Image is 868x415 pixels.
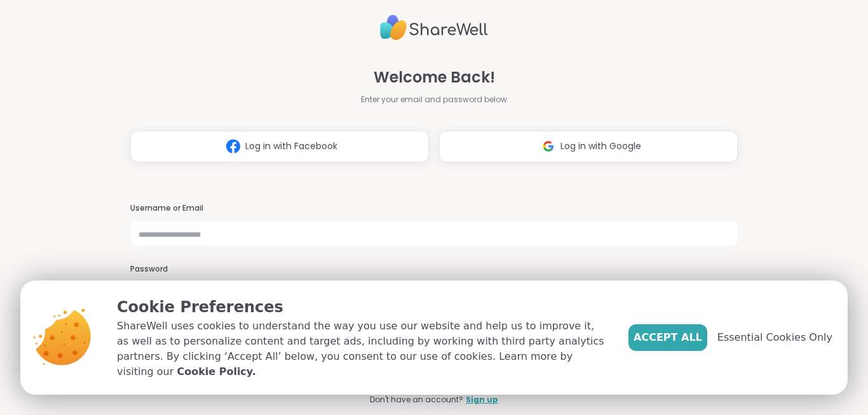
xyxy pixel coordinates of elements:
span: Enter your email and password below [361,94,507,105]
button: Log in with Facebook [130,131,429,162]
h3: Password [130,264,738,275]
p: Cookie Preferences [117,296,608,319]
img: ShareWell Logomark [536,135,560,158]
p: ShareWell uses cookies to understand the way you use our website and help us to improve it, as we... [117,319,608,379]
span: Accept All [634,330,702,345]
button: Log in with Google [439,131,738,162]
a: Sign up [466,394,498,405]
span: Don't have an account? [370,394,463,405]
span: Log in with Google [560,140,641,153]
span: Essential Cookies Only [717,330,832,345]
img: ShareWell Logo [380,10,488,46]
a: Cookie Policy. [177,364,255,379]
h3: Username or Email [130,203,738,214]
button: Accept All [628,324,707,351]
span: Log in with Facebook [245,140,337,153]
img: ShareWell Logomark [221,135,245,158]
span: Welcome Back! [374,66,495,89]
